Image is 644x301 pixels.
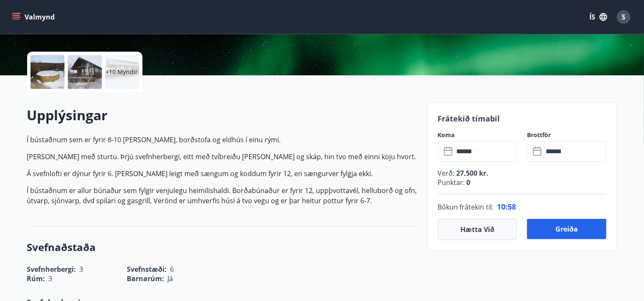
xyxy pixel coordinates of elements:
span: 10 : [497,202,508,212]
span: 27.500 kr. [455,168,489,178]
p: Á svefnlofti er dýnur fyrir 6. [PERSON_NAME] leigt með sængum og koddum fyrir 12, en sængurver fy... [27,168,417,179]
h2: Upplýsingar [27,106,417,124]
p: Í bústaðnum er allur búnaður sem fylgir venjulegu heimilishaldi. Borðabúnaður er fyrir 12, uppþvo... [27,185,417,206]
span: 3 [49,274,53,283]
p: Verð : [438,168,607,178]
p: +10 Myndir [106,68,138,76]
p: [PERSON_NAME] með sturtu. Þrjú svefnherbergi, eitt með tvíbreiðu [PERSON_NAME] og skáp, hin tvo m... [27,152,417,162]
button: menu [10,9,58,25]
button: ÍS [585,9,612,25]
span: Rúm : [27,274,45,283]
button: Hætta við [438,219,517,240]
p: Í bústaðnum sem er fyrir 8-10 [PERSON_NAME], borðstofa og eldhús í einu rými. [27,135,417,145]
span: S [622,12,626,22]
p: Punktar : [438,178,607,187]
button: Greiða [527,219,606,239]
span: 58 [508,202,516,212]
span: Já [168,274,173,283]
label: Brottför [527,131,606,139]
p: Frátekið tímabil [438,113,607,124]
h3: Svefnaðstaða [27,240,417,254]
span: 0 [465,178,471,187]
label: Koma [438,131,517,139]
span: Bókun frátekin til : [438,202,494,212]
button: S [613,7,634,27]
span: Barnarúm : [127,274,164,283]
